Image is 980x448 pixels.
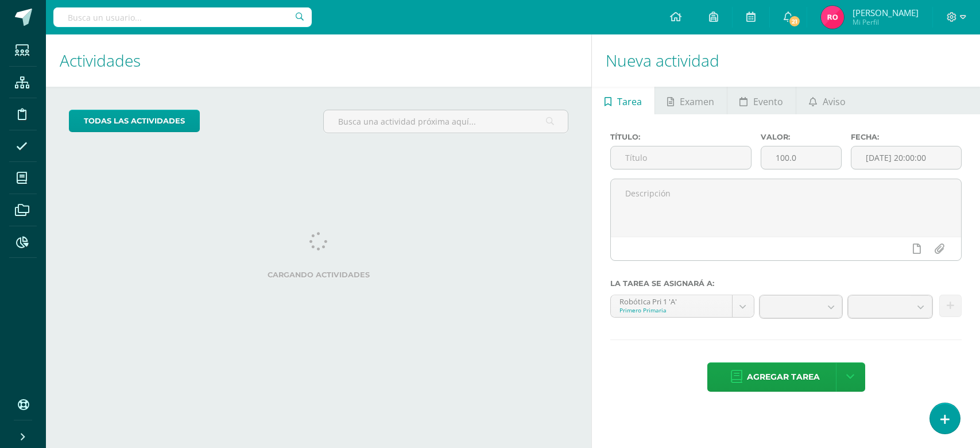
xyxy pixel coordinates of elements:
input: Busca un usuario... [53,7,312,27]
span: 21 [788,15,801,28]
input: Puntos máximos [761,146,841,169]
label: Fecha: [851,133,962,141]
label: Título: [610,133,751,141]
a: Tarea [592,87,654,114]
input: Busca una actividad próxima aquí... [324,110,568,133]
img: 9ed3ab4ddce8f95826e4430dc4482ce6.png [821,6,844,29]
span: Evento [753,88,783,115]
a: Examen [655,87,727,114]
label: La tarea se asignará a: [610,279,962,288]
span: Aviso [823,88,846,115]
span: Examen [680,88,714,115]
h1: Nueva actividad [606,34,966,87]
input: Fecha de entrega [851,146,961,169]
span: Agregar tarea [747,363,820,391]
span: Tarea [617,88,642,115]
label: Valor: [761,133,842,141]
label: Cargando actividades [69,271,568,279]
span: Mi Perfil [853,17,919,27]
a: todas las Actividades [69,110,200,132]
a: Aviso [796,87,858,114]
a: Evento [727,87,796,114]
div: Primero Primaria [619,306,723,314]
input: Título [611,146,750,169]
a: RobótIca Pri 1 'A'Primero Primaria [611,295,753,317]
span: [PERSON_NAME] [853,7,919,18]
h1: Actividades [60,34,578,87]
div: RobótIca Pri 1 'A' [619,295,723,306]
